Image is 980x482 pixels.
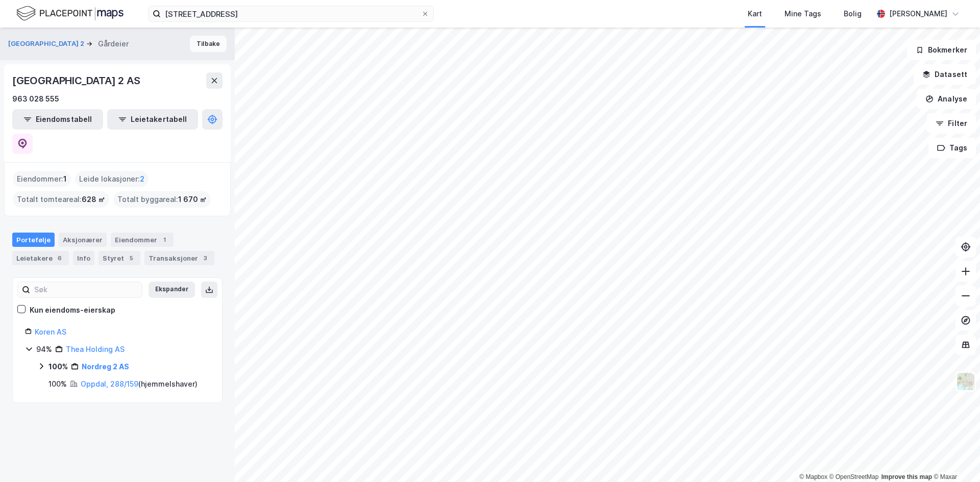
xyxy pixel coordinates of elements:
[12,109,103,130] button: Eiendomstabell
[889,8,947,20] div: [PERSON_NAME]
[956,372,975,391] img: Z
[881,473,932,480] a: Improve this map
[111,233,174,247] div: Eiendommer
[12,233,55,247] div: Portefølje
[113,191,211,208] div: Totalt byggareal :
[929,433,980,482] div: Kontrollprogram for chat
[178,193,207,206] span: 1 670 ㎡
[917,89,976,109] button: Analyse
[907,40,976,60] button: Bokmerker
[81,379,138,388] a: Oppdal, 288/159
[82,362,129,371] a: Nordreg 2 AS
[107,109,198,130] button: Leietakertabell
[73,251,94,265] div: Info
[844,8,862,20] div: Bolig
[144,251,214,265] div: Transaksjoner
[13,191,109,208] div: Totalt tomteareal :
[914,64,976,85] button: Datasett
[75,171,149,187] div: Leide lokasjoner :
[140,173,144,185] span: 2
[13,171,71,187] div: Eiendommer :
[36,343,52,356] div: 94%
[12,72,142,89] div: [GEOGRAPHIC_DATA] 2 AS
[126,253,136,263] div: 5
[30,282,142,297] input: Søk
[81,378,198,390] div: ( hjemmelshaver )
[63,173,67,185] span: 1
[190,36,227,52] button: Tilbake
[929,433,980,482] iframe: Chat Widget
[748,8,762,20] div: Kart
[98,38,129,50] div: Gårdeier
[799,473,827,480] a: Mapbox
[161,6,421,21] input: Søk på adresse, matrikkel, gårdeiere, leietakere eller personer
[35,327,66,336] a: Koren AS
[82,193,105,206] span: 628 ㎡
[30,304,115,316] div: Kun eiendoms-eierskap
[8,39,86,49] button: [GEOGRAPHIC_DATA] 2
[159,235,169,245] div: 1
[59,233,107,247] div: Aksjonærer
[55,253,65,263] div: 6
[48,378,67,390] div: 100%
[785,8,821,20] div: Mine Tags
[200,253,210,263] div: 3
[12,93,59,105] div: 963 028 555
[829,473,879,480] a: OpenStreetMap
[928,138,976,158] button: Tags
[12,251,69,265] div: Leietakere
[16,5,124,22] img: logo.f888ab2527a4732fd821a326f86c7f29.svg
[149,282,195,298] button: Ekspander
[66,345,125,353] a: Thea Holding AS
[48,361,68,373] div: 100%
[99,251,140,265] div: Styret
[927,113,976,134] button: Filter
